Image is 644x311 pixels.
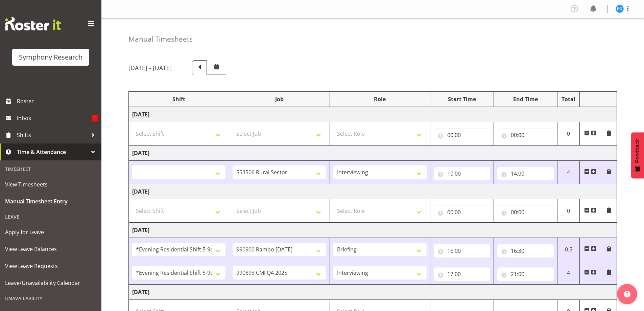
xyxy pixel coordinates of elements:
[497,267,554,281] input: Click to select...
[557,261,580,285] td: 4
[5,179,96,190] span: View Timesheets
[333,95,427,103] div: Role
[2,210,100,224] div: Leave
[557,161,580,184] td: 4
[2,224,100,241] a: Apply for Leave
[616,5,624,13] img: patricia-gilmour9541.jpg
[2,258,100,274] a: View Leave Requests
[434,205,490,219] input: Click to select...
[434,267,490,281] input: Click to select...
[233,95,326,103] div: Job
[497,167,554,180] input: Click to select...
[128,35,193,43] h4: Manual Timesheets
[5,278,96,288] span: Leave/Unavailability Calendar
[624,291,630,297] img: help-xxl-2.png
[561,95,576,103] div: Total
[5,17,61,30] img: Rosterit website logo
[2,176,100,193] a: View Timesheets
[129,184,617,199] td: [DATE]
[497,205,554,219] input: Click to select...
[17,113,92,123] span: Inbox
[434,95,490,103] div: Start Time
[19,52,82,62] div: Symphony Research
[631,132,644,178] button: Feedback - Show survey
[434,128,490,142] input: Click to select...
[92,115,98,121] span: 1
[17,130,88,140] span: Shifts
[5,261,96,271] span: View Leave Requests
[128,64,172,71] h5: [DATE] - [DATE]
[129,146,617,161] td: [DATE]
[434,167,490,180] input: Click to select...
[17,147,88,157] span: Time & Attendance
[132,95,225,103] div: Shift
[2,241,100,258] a: View Leave Balances
[5,196,96,206] span: Manual Timesheet Entry
[129,285,617,300] td: [DATE]
[129,107,617,122] td: [DATE]
[635,139,641,163] span: Feedback
[497,128,554,142] input: Click to select...
[557,122,580,146] td: 0
[129,223,617,238] td: [DATE]
[497,244,554,258] input: Click to select...
[434,244,490,258] input: Click to select...
[2,193,100,210] a: Manual Timesheet Entry
[497,95,554,103] div: End Time
[17,96,98,106] span: Roster
[2,274,100,291] a: Leave/Unavailability Calendar
[5,227,96,237] span: Apply for Leave
[2,291,100,305] div: Unavailability
[2,162,100,176] div: Timesheet
[557,199,580,223] td: 0
[557,238,580,261] td: 0.5
[5,244,96,254] span: View Leave Balances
